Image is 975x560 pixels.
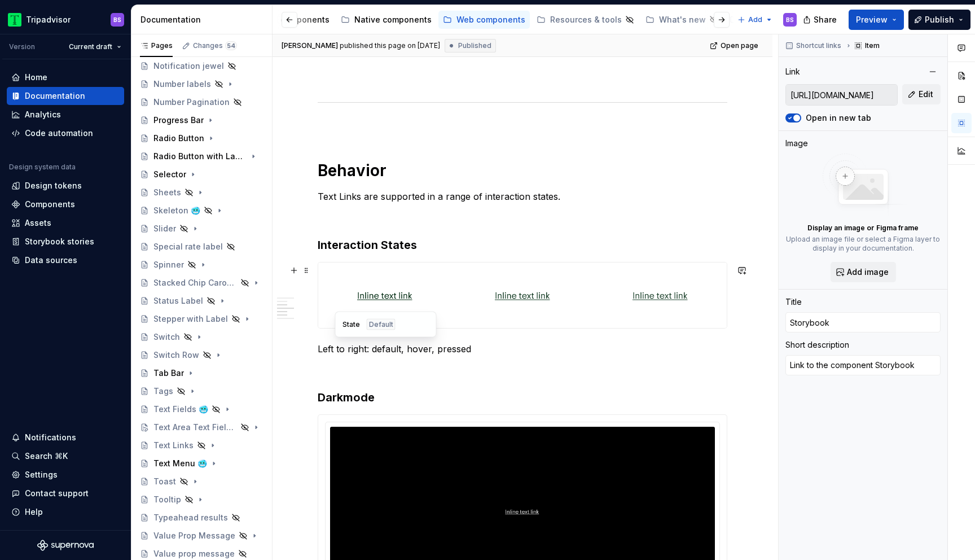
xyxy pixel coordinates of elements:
h1: Behavior [318,160,727,181]
span: Add image [847,266,889,278]
a: Stacked Chip Carousel [135,274,267,292]
a: Storybook stories [7,233,124,251]
a: Assets [7,214,124,232]
span: Shortcut links [796,41,841,50]
div: Code automation [25,128,93,139]
label: Open in new tab [806,112,871,124]
div: Text Links [153,440,194,451]
div: Text Menu 🥶 [153,458,207,469]
div: Toast [153,476,176,487]
a: Number labels [135,75,267,93]
div: Help [25,506,43,518]
button: Search ⌘K [7,447,124,465]
div: Number Pagination [153,97,230,108]
div: Notifications [25,432,76,443]
div: Data sources [25,255,77,266]
button: Edit [902,84,941,104]
textarea: Link to the component Storybook [785,355,941,375]
div: Short description [785,339,849,351]
a: Switch Row [135,346,267,364]
a: Data sources [7,251,124,269]
div: Link [785,66,800,77]
div: Value prop message [153,548,235,559]
div: Slider [153,223,176,234]
a: Notification jewel [135,57,267,75]
a: Open page [706,38,763,54]
a: Stepper with Label [135,310,267,328]
div: Stepper with Label [153,313,228,325]
a: Value Prop Message [135,527,267,545]
div: Radio Button with Label [153,151,247,162]
div: Skeleton 🥶 [153,205,200,216]
a: What's new [641,11,723,29]
div: Analytics [25,109,61,120]
div: Contact support [25,488,89,499]
div: Native components [354,14,432,25]
button: TripadvisorBS [2,7,129,32]
a: Toast [135,473,267,491]
div: Web components [456,14,525,25]
div: Tripadvisor [26,14,71,25]
div: Image [785,138,808,149]
span: 54 [225,41,237,50]
p: Upload an image file or select a Figma layer to display in your documentation. [785,235,941,253]
h3: Interaction States [318,237,727,253]
span: Add [748,15,762,24]
span: Edit [919,89,933,100]
span: Publish [925,14,954,25]
a: Text Area Text Field 🥶 [135,418,267,436]
div: Switch [153,331,180,343]
span: [PERSON_NAME] [282,41,338,50]
a: Design tokens [7,177,124,195]
a: Tags [135,382,267,400]
input: Add title [785,312,941,333]
div: Pages [140,41,173,50]
a: Settings [7,466,124,484]
span: Current draft [69,42,112,51]
div: Text Area Text Field 🥶 [153,422,237,433]
div: Settings [25,469,58,480]
a: Switch [135,328,267,346]
a: Web components [438,11,530,29]
button: Notifications [7,428,124,447]
div: Tab Bar [153,368,184,379]
div: Sheets [153,187,181,198]
a: Radio Button with Label [135,147,267,165]
div: Design system data [9,163,76,172]
div: Number labels [153,78,211,90]
button: Shortcut links [782,38,846,54]
p: Display an image or Figma frame [807,224,919,233]
a: Radio Button [135,129,267,147]
h3: Darkmode [318,390,727,405]
p: Left to right: default, hover, pressed [318,342,727,356]
div: BS [786,15,794,24]
button: Help [7,503,124,521]
a: Native components [336,11,436,29]
div: Progress Bar [153,115,204,126]
span: State [342,320,360,329]
div: Notification jewel [153,60,224,72]
span: Share [814,14,837,25]
div: Spinner [153,259,184,270]
a: Components [7,195,124,213]
div: Assets [25,217,51,229]
div: Switch Row [153,349,199,361]
div: What's new [659,14,706,25]
div: BS [113,15,121,24]
a: Home [7,68,124,86]
button: Preview [849,10,904,30]
svg: Supernova Logo [37,540,94,551]
a: Code automation [7,124,124,142]
a: Text Fields 🥶 [135,400,267,418]
div: Tooltip [153,494,181,505]
button: Add [734,12,776,28]
div: Text Fields 🥶 [153,404,208,415]
div: Radio Button [153,133,204,144]
div: Title [785,296,802,308]
a: Documentation [7,87,124,105]
a: Special rate label [135,238,267,256]
a: Tab Bar [135,364,267,382]
a: Text Links [135,436,267,454]
div: Selector [153,169,186,180]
